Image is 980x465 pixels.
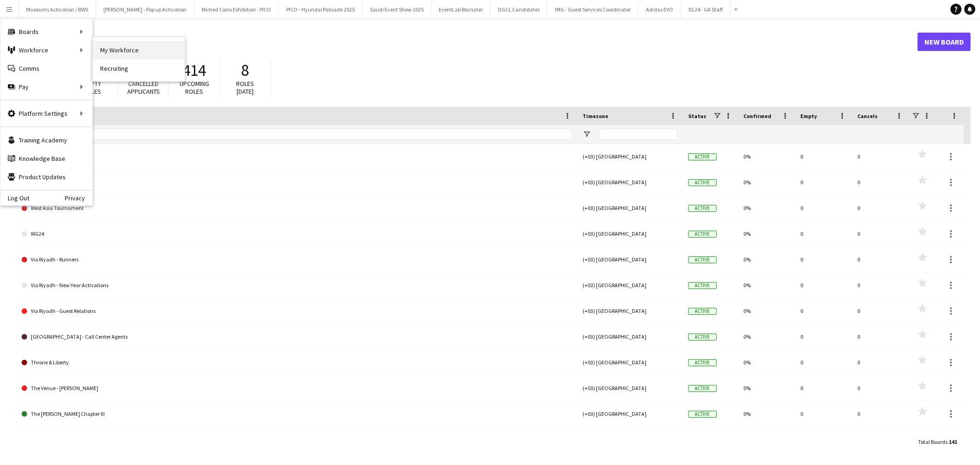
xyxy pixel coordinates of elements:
[577,401,683,426] div: (+03) [GEOGRAPHIC_DATA]
[852,272,909,298] div: 0
[918,33,971,51] a: New Board
[577,350,683,375] div: (+03) [GEOGRAPHIC_DATA]
[93,41,185,59] a: My Workforce
[852,221,909,246] div: 0
[852,324,909,349] div: 0
[22,324,572,350] a: [GEOGRAPHIC_DATA] - Call Center Agents
[22,401,572,427] a: The [PERSON_NAME] Chapter III
[795,401,852,426] div: 0
[795,272,852,298] div: 0
[577,298,683,323] div: (+03) [GEOGRAPHIC_DATA]
[949,438,957,445] span: 141
[738,144,795,169] div: 0%
[22,170,572,195] a: XP Music Futures 24
[795,375,852,401] div: 0
[0,168,92,186] a: Product Updates
[688,113,706,119] span: Status
[16,35,918,49] h1: Boards
[180,79,209,96] span: Upcoming roles
[22,221,572,247] a: WG24
[688,359,717,366] span: Active
[38,129,572,140] input: Board name Filter Input
[599,129,677,140] input: Timezone Filter Input
[19,0,96,18] button: Museums Activation / BWS
[22,350,572,375] a: Throne & Liberty
[738,298,795,323] div: 0%
[577,375,683,401] div: (+03) [GEOGRAPHIC_DATA]
[577,144,683,169] div: (+03) [GEOGRAPHIC_DATA]
[795,195,852,221] div: 0
[688,256,717,263] span: Active
[0,78,92,96] div: Pay
[93,59,185,78] a: Recruiting
[0,194,29,202] a: Log Out
[0,149,92,168] a: Knowledge Base
[795,324,852,349] div: 0
[795,298,852,323] div: 0
[795,247,852,272] div: 0
[852,195,909,221] div: 0
[577,247,683,272] div: (+03) [GEOGRAPHIC_DATA]
[918,438,947,445] span: Total Boards
[743,113,771,119] span: Confirmed
[857,113,878,119] span: Cancels
[688,179,717,186] span: Active
[852,401,909,426] div: 0
[491,0,548,18] button: DGCL Candidates
[577,324,683,349] div: (+03) [GEOGRAPHIC_DATA]
[738,272,795,298] div: 0%
[738,324,795,349] div: 0%
[738,170,795,195] div: 0%
[688,385,717,392] span: Active
[279,0,363,18] button: PICO - Hyundai Palisade 2025
[795,144,852,169] div: 0
[852,350,909,375] div: 0
[688,231,717,238] span: Active
[548,0,639,18] button: IMG - Guest Services Coordinator
[738,221,795,246] div: 0%
[0,59,92,78] a: Comms
[800,113,817,119] span: Empty
[795,427,852,452] div: 0
[852,170,909,195] div: 0
[852,427,909,452] div: 0
[577,195,683,221] div: (+03) [GEOGRAPHIC_DATA]
[237,79,255,96] span: Roles [DATE]
[577,221,683,246] div: (+03) [GEOGRAPHIC_DATA]
[852,375,909,401] div: 0
[852,298,909,323] div: 0
[639,0,681,18] button: Adidas EVO
[0,104,92,123] div: Platform Settings
[688,334,717,340] span: Active
[0,23,92,41] div: Boards
[688,282,717,289] span: Active
[681,0,731,18] button: SS 24 - GA Staff
[577,427,683,452] div: (+03) [GEOGRAPHIC_DATA]
[127,79,160,96] span: Cancelled applicants
[688,411,717,418] span: Active
[738,350,795,375] div: 0%
[795,350,852,375] div: 0
[431,0,491,18] button: EventLab Recruiter
[22,247,572,272] a: Via Riyadh - Runners
[583,113,608,119] span: Timezone
[583,130,591,138] button: Open Filter Menu
[22,375,572,401] a: The Venue - [PERSON_NAME]
[183,60,206,80] span: 414
[852,144,909,169] div: 0
[688,205,717,212] span: Active
[795,221,852,246] div: 0
[96,0,194,18] button: [PERSON_NAME] - Pop up Activation
[22,195,572,221] a: West Asia Tournament
[738,247,795,272] div: 0%
[688,308,717,315] span: Active
[918,433,957,451] div: :
[738,375,795,401] div: 0%
[194,0,279,18] button: Minted Coins Exhibition - PICO
[363,0,431,18] button: Saudi Event Show 2025
[738,195,795,221] div: 0%
[0,131,92,149] a: Training Academy
[577,170,683,195] div: (+03) [GEOGRAPHIC_DATA]
[22,427,572,453] a: The Great Gatsby
[22,298,572,324] a: Via Riyadh - Guest Relations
